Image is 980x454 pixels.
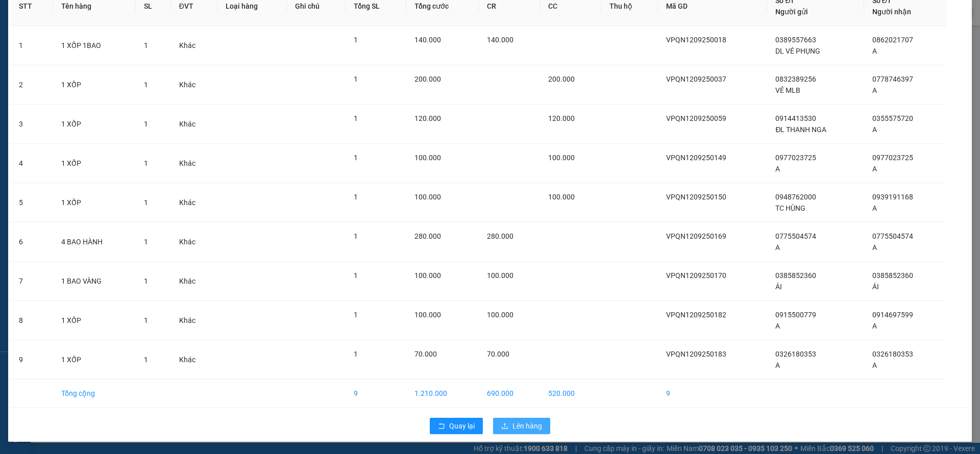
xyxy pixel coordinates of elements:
[872,36,913,44] span: 0862021707
[53,144,136,183] td: 1 XỐP
[171,65,218,105] td: Khác
[872,154,913,162] span: 0977023725
[414,232,441,240] span: 280.000
[775,204,805,212] span: TC HÙNG
[30,53,105,67] b: VP BXQ.NGÃI
[548,193,575,201] span: 100.000
[414,75,441,83] span: 200.000
[775,193,816,201] span: 0948762000
[775,125,826,134] span: ĐL THANH NGA
[666,154,726,162] span: VPQN1209250149
[171,144,218,183] td: Khác
[144,277,148,285] span: 1
[872,75,913,83] span: 0778746397
[872,204,877,212] span: A
[666,311,726,319] span: VPQN1209250182
[666,193,726,201] span: VPQN1209250150
[775,8,808,16] span: Người gửi
[11,26,53,65] td: 1
[53,183,136,222] td: 1 XỐP
[354,36,358,44] span: 1
[775,361,780,369] span: A
[487,232,513,240] span: 280.000
[3,5,80,49] b: Công ty TNHH MTV DV-VT [PERSON_NAME]
[414,311,441,319] span: 100.000
[122,61,207,80] li: CR :
[666,271,726,280] span: VPQN1209250170
[548,75,575,83] span: 200.000
[501,422,508,431] span: upload
[872,243,877,251] span: A
[872,47,877,55] span: A
[775,350,816,358] span: 0326180353
[540,380,601,408] td: 520.000
[872,86,877,94] span: A
[53,340,136,380] td: 1 XỐP
[53,301,136,340] td: 1 XỐP
[414,114,441,122] span: 120.000
[775,114,816,122] span: 0914413530
[872,283,879,291] span: ÁI
[775,243,780,251] span: A
[354,271,358,280] span: 1
[414,36,441,44] span: 140.000
[414,271,441,280] span: 100.000
[354,114,358,122] span: 1
[872,361,877,369] span: A
[872,322,877,330] span: A
[53,65,136,105] td: 1 XỐP
[872,271,913,280] span: 0385852360
[414,350,437,358] span: 70.000
[11,105,53,144] td: 3
[872,125,877,134] span: A
[11,144,53,183] td: 4
[438,422,445,431] span: rollback
[666,232,726,240] span: VPQN1209250169
[3,70,88,90] li: Ng/nhận:
[512,420,542,432] span: Lên hàng
[38,72,46,87] b: A
[479,380,540,408] td: 690.000
[144,81,148,89] span: 1
[666,75,726,83] span: VPQN1209250037
[430,418,483,434] button: rollbackQuay lại
[171,340,218,380] td: Khác
[775,165,780,173] span: A
[3,51,88,70] li: VP Gửi:
[548,114,575,122] span: 120.000
[775,75,816,83] span: 0832389256
[775,271,816,280] span: 0385852360
[171,222,218,262] td: Khác
[122,3,207,22] li: VP Nhận:
[872,311,913,319] span: 0914697599
[122,22,207,42] li: Tên hàng:
[11,340,53,380] td: 9
[53,262,136,301] td: 1 BAO VÀNG
[53,380,136,408] td: Tổng cộng
[493,418,550,434] button: uploadLên hàng
[872,8,911,16] span: Người nhận
[487,311,513,319] span: 100.000
[53,222,136,262] td: 4 BAO HÀNH
[449,420,475,432] span: Quay lại
[122,41,207,61] li: SL:
[171,262,218,301] td: Khác
[775,47,820,55] span: DL VÉ PHỤNG
[775,154,816,162] span: 0977023725
[144,356,148,364] span: 1
[354,154,358,162] span: 1
[144,159,148,167] span: 1
[872,350,913,358] span: 0326180353
[872,165,877,173] span: A
[171,105,218,144] td: Khác
[666,350,726,358] span: VPQN1209250183
[11,183,53,222] td: 5
[658,380,768,408] td: 9
[354,75,358,83] span: 1
[487,271,513,280] span: 100.000
[487,350,509,358] span: 70.000
[666,36,726,44] span: VPQN1209250018
[354,232,358,240] span: 1
[414,154,441,162] span: 100.000
[171,301,218,340] td: Khác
